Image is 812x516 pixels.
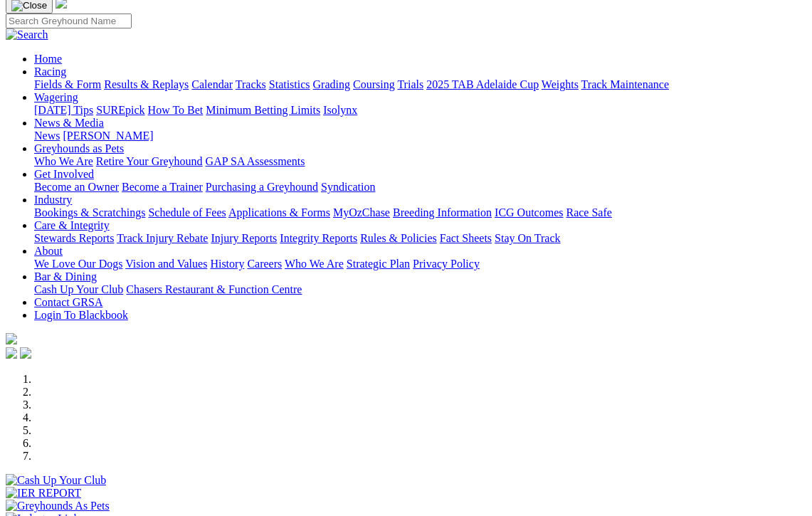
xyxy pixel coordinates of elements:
[228,206,330,218] a: Applications & Forms
[6,14,132,28] input: Search
[34,130,60,142] a: News
[126,283,302,295] a: Chasers Restaurant & Function Centre
[34,194,72,206] a: Industry
[34,206,145,218] a: Bookings & Scratchings
[34,155,806,168] div: Greyhounds as Pets
[148,104,204,116] a: How To Bet
[34,142,124,154] a: Greyhounds as Pets
[313,78,350,90] a: Grading
[211,232,277,244] a: Injury Reports
[34,258,806,270] div: About
[20,347,31,359] img: twitter.svg
[34,155,93,167] a: Who We Are
[125,258,207,270] a: Vision and Values
[397,78,423,90] a: Trials
[495,232,560,244] a: Stay On Track
[206,155,305,167] a: GAP SA Assessments
[353,78,395,90] a: Coursing
[333,206,390,218] a: MyOzChase
[34,78,806,91] div: Racing
[96,104,144,116] a: SUREpick
[34,53,62,65] a: Home
[6,347,17,359] img: facebook.svg
[34,117,104,129] a: News & Media
[34,104,806,117] div: Wagering
[6,500,110,512] img: Greyhounds As Pets
[206,181,318,193] a: Purchasing a Greyhound
[104,78,189,90] a: Results & Replays
[323,104,357,116] a: Isolynx
[393,206,492,218] a: Breeding Information
[34,219,110,231] a: Care & Integrity
[34,206,806,219] div: Industry
[6,333,17,344] img: logo-grsa-white.png
[6,474,106,487] img: Cash Up Your Club
[34,232,114,244] a: Stewards Reports
[34,258,122,270] a: We Love Our Dogs
[440,232,492,244] a: Fact Sheets
[285,258,344,270] a: Who We Are
[34,309,128,321] a: Login To Blackbook
[34,91,78,103] a: Wagering
[34,168,94,180] a: Get Involved
[269,78,310,90] a: Statistics
[210,258,244,270] a: History
[247,258,282,270] a: Careers
[280,232,357,244] a: Integrity Reports
[148,206,226,218] a: Schedule of Fees
[34,283,806,296] div: Bar & Dining
[34,232,806,245] div: Care & Integrity
[34,181,119,193] a: Become an Owner
[236,78,266,90] a: Tracks
[347,258,410,270] a: Strategic Plan
[6,28,48,41] img: Search
[34,130,806,142] div: News & Media
[122,181,203,193] a: Become a Trainer
[413,258,480,270] a: Privacy Policy
[191,78,233,90] a: Calendar
[566,206,611,218] a: Race Safe
[6,487,81,500] img: IER REPORT
[206,104,320,116] a: Minimum Betting Limits
[542,78,579,90] a: Weights
[34,78,101,90] a: Fields & Form
[34,65,66,78] a: Racing
[495,206,563,218] a: ICG Outcomes
[34,181,806,194] div: Get Involved
[96,155,203,167] a: Retire Your Greyhound
[581,78,669,90] a: Track Maintenance
[360,232,437,244] a: Rules & Policies
[426,78,539,90] a: 2025 TAB Adelaide Cup
[63,130,153,142] a: [PERSON_NAME]
[117,232,208,244] a: Track Injury Rebate
[34,104,93,116] a: [DATE] Tips
[34,283,123,295] a: Cash Up Your Club
[321,181,375,193] a: Syndication
[34,270,97,283] a: Bar & Dining
[34,296,102,308] a: Contact GRSA
[34,245,63,257] a: About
